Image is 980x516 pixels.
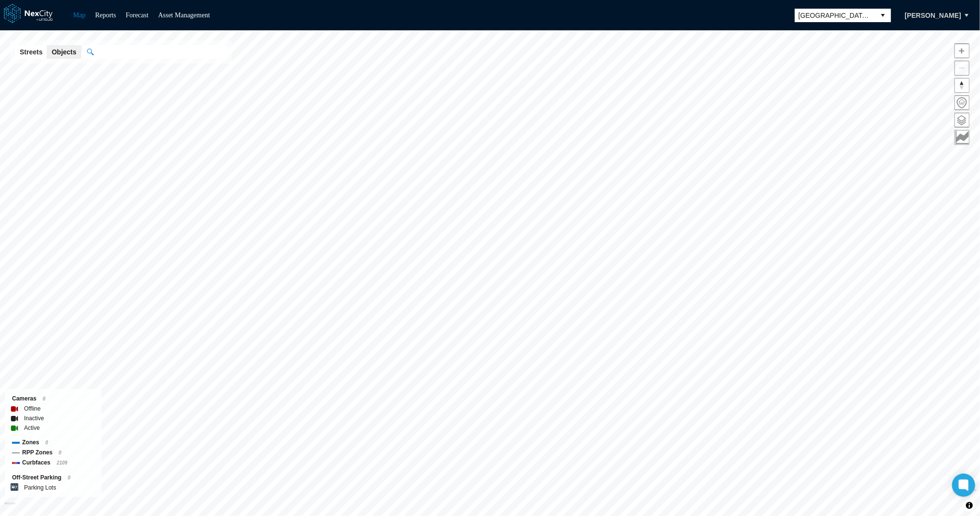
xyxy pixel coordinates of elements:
button: Zoom out [955,61,969,76]
button: Objects [47,45,81,59]
button: Toggle attribution [964,500,975,511]
div: RPP Zones [12,448,94,458]
button: select [876,9,891,22]
a: Map [73,12,86,19]
span: Zoom in [955,44,969,58]
span: [PERSON_NAME] [905,11,961,20]
button: Layers management [955,113,969,128]
span: Toggle attribution [967,500,972,511]
button: Reset bearing to north [955,78,969,93]
div: Curbfaces [12,458,94,468]
span: 2109 [57,460,67,465]
label: Active [24,423,40,433]
span: Streets [20,47,42,57]
button: Streets [15,45,47,59]
label: Offline [24,404,40,413]
span: Reset bearing to north [955,78,969,92]
label: Inactive [24,413,44,423]
span: 0 [43,396,46,401]
a: Forecast [126,12,148,19]
button: Home [955,95,969,110]
button: [PERSON_NAME] [895,7,971,24]
span: Zoom out [955,61,969,75]
span: 0 [59,450,62,455]
div: Zones [12,438,94,448]
span: 0 [45,440,48,445]
button: Zoom in [955,43,969,58]
a: Asset Management [158,12,210,19]
span: 0 [68,475,71,480]
a: Mapbox homepage [4,502,15,513]
label: Parking Lots [24,483,56,492]
button: Key metrics [955,130,969,145]
div: Off-Street Parking [12,473,94,483]
span: Objects [51,47,76,57]
div: Cameras [12,394,94,404]
a: Reports [95,12,116,19]
span: [GEOGRAPHIC_DATA][PERSON_NAME] [799,11,872,20]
